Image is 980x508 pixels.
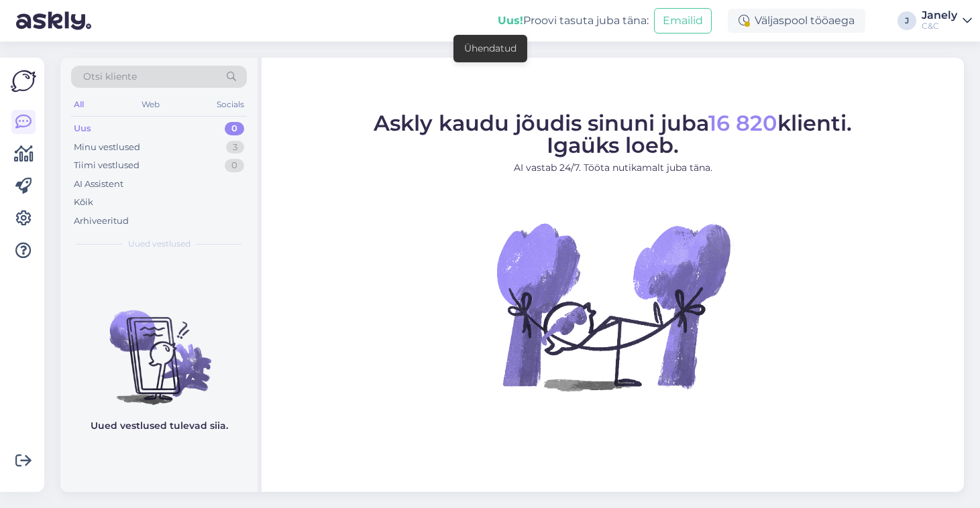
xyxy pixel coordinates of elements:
div: Minu vestlused [74,141,140,154]
img: No chats [60,286,258,407]
div: Web [139,96,162,113]
img: Askly Logo [11,68,36,94]
b: Uus! [498,14,523,27]
div: Uus [74,122,91,135]
span: 16 820 [708,110,777,136]
span: Askly kaudu jõudis sinuni juba klienti. Igaüks loeb. [374,110,852,158]
span: Otsi kliente [83,70,137,84]
div: J [897,11,916,30]
div: Kõik [74,196,93,209]
div: Väljaspool tööaega [728,9,865,33]
div: Socials [214,96,247,113]
p: Uued vestlused tulevad siia. [91,419,228,433]
span: Uued vestlused [128,238,190,250]
div: All [71,96,87,113]
a: JanelyC&C [922,10,972,31]
div: C&C [922,21,957,31]
div: 3 [226,141,244,154]
div: 0 [225,122,244,135]
div: Ühendatud [464,42,516,56]
button: Emailid [654,8,712,34]
div: Arhiveeritud [74,214,129,228]
div: Janely [922,10,957,21]
div: AI Assistent [74,178,123,191]
div: Tiimi vestlused [74,159,140,172]
div: 0 [225,159,244,172]
div: Proovi tasuta juba täna: [498,13,649,29]
p: AI vastab 24/7. Tööta nutikamalt juba täna. [374,161,852,175]
img: No Chat active [492,186,734,427]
